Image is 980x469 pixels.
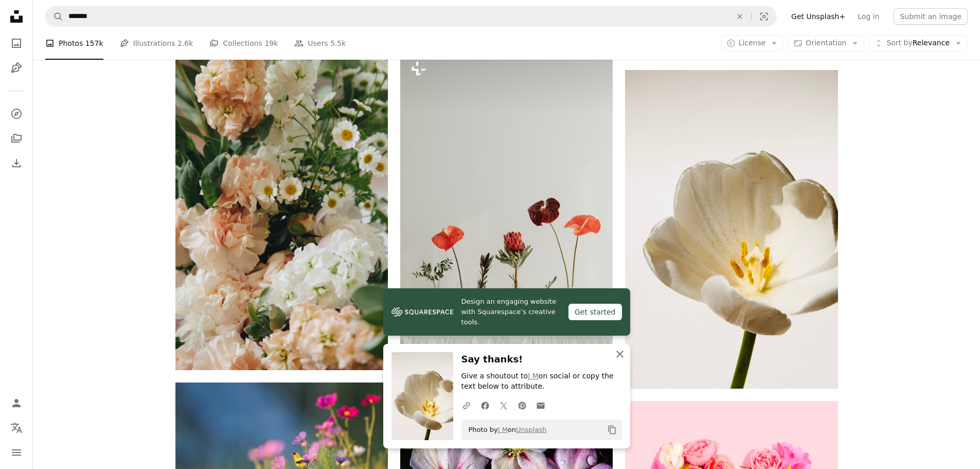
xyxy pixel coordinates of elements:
[46,7,63,26] button: Search Unsplash
[461,297,560,327] span: Design an engaging website with Squarespace’s creative tools.
[6,33,27,54] a: Photos
[728,7,751,26] button: Clear
[400,205,613,214] a: a group of flowers sitting on top of a white table
[739,39,766,47] span: License
[494,395,513,415] a: Share on Twitter
[264,38,278,49] span: 19k
[625,70,838,389] img: white and yellow flower in close up photography
[886,38,950,48] span: Relevance
[383,288,630,336] a: Design an engaging website with Squarespace’s creative tools.Get started
[175,206,388,215] a: white and beige flowers
[45,6,777,27] form: Find visuals sitewide
[6,418,27,438] button: Language
[6,58,27,78] a: Illustrations
[175,51,388,370] img: white and beige flowers
[6,442,27,463] button: Menu
[531,395,550,415] a: Share over email
[461,371,622,392] p: Give a shoutout to on social or copy the text below to attribute.
[6,393,27,413] a: Log in / Sign up
[476,395,494,415] a: Share on Facebook
[6,103,27,124] a: Explore
[625,224,838,234] a: white and yellow flower in close up photography
[209,27,278,60] a: Collections 19k
[120,27,193,60] a: Illustrations 2.6k
[788,35,864,51] button: Orientation
[6,128,27,149] a: Collections
[400,447,613,457] a: a bunch of flowers that are in a bowl
[785,8,851,25] a: Get Unsplash+
[528,372,539,380] a: J M
[894,8,968,25] button: Submit an image
[513,395,531,415] a: Share on Pinterest
[391,304,453,320] img: file-1606177908946-d1eed1cbe4f5image
[6,153,27,173] a: Download History
[330,38,346,49] span: 5.5k
[568,304,622,320] div: Get started
[603,421,621,439] button: Copy to clipboard
[294,27,346,60] a: Users 5.5k
[175,448,388,458] a: yellow and black bird on flower
[461,352,622,367] h3: Say thanks!
[464,422,547,438] span: Photo by on
[886,39,912,47] span: Sort by
[400,50,613,369] img: a group of flowers sitting on top of a white table
[498,426,508,433] a: J M
[868,35,968,51] button: Sort byRelevance
[6,6,27,29] a: Home — Unsplash
[851,8,885,25] a: Log in
[177,38,193,49] span: 2.6k
[752,7,776,26] button: Visual search
[806,39,846,47] span: Orientation
[721,35,784,51] button: License
[516,426,546,433] a: Unsplash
